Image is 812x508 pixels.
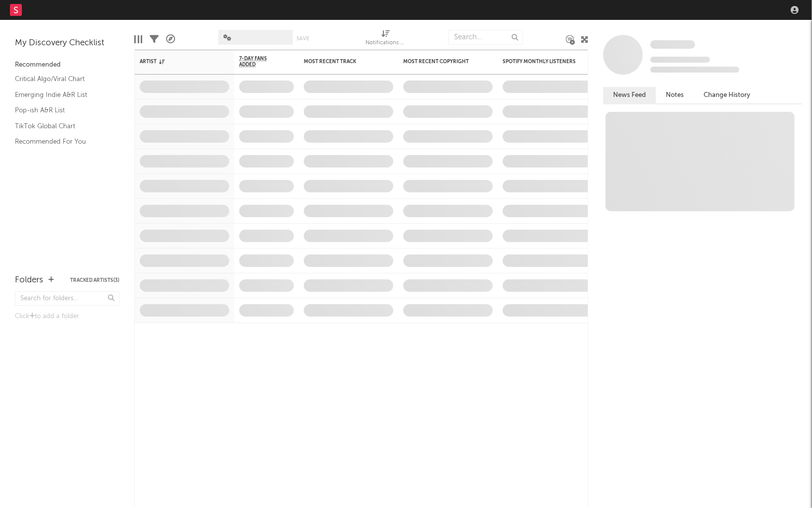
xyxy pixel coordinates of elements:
div: My Discovery Checklist [15,37,119,49]
span: Some Artist [650,40,695,49]
div: Filters [150,25,159,54]
div: Most Recent Copyright [403,59,478,65]
button: Notes [656,87,694,103]
input: Search... [449,30,523,45]
button: News Feed [603,87,656,103]
div: Notifications (Artist) [366,37,406,49]
button: Tracked Artists(3) [70,278,119,283]
a: Critical Algo/Viral Chart [15,74,109,85]
button: Save [296,36,309,41]
a: Pop-ish A&R List [15,105,109,116]
button: Change History [694,87,760,103]
div: Edit Columns [134,25,142,54]
span: 7-Day Fans Added [239,56,279,68]
div: Most Recent Track [304,59,378,65]
div: Notifications (Artist) [366,25,406,54]
span: Tracking Since: [DATE] [650,57,710,63]
a: Recommended For You [15,136,109,147]
div: A&R Pipeline [166,25,175,54]
a: TikTok Global Chart [15,121,109,132]
div: Folders [15,274,43,286]
div: Artist [140,59,214,65]
a: Emerging Indie A&R List [15,89,109,100]
span: 0 fans last week [650,67,739,73]
div: Spotify Monthly Listeners [503,59,577,65]
div: Recommended [15,59,119,71]
a: Some Artist [650,40,695,50]
div: Click to add a folder. [15,311,119,323]
input: Search for folders... [15,291,119,306]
